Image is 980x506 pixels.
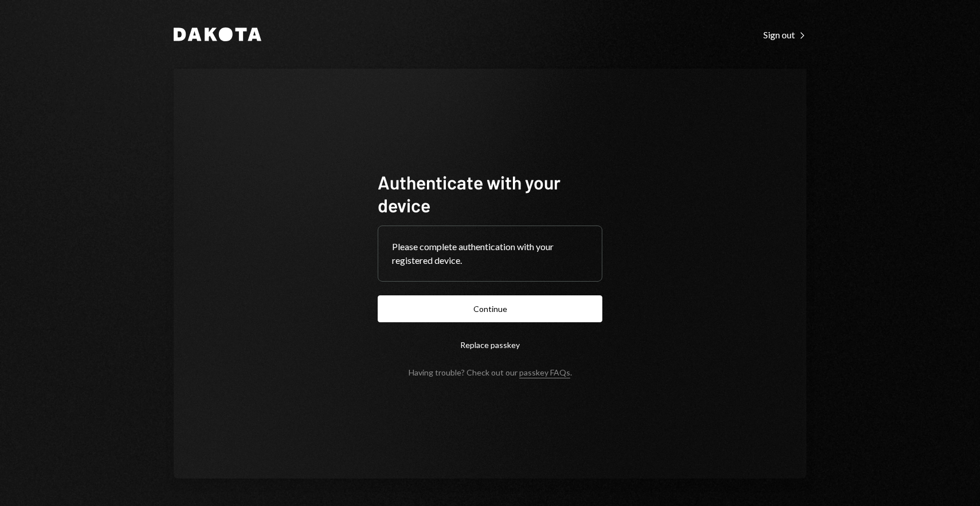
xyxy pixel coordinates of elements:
[763,29,806,41] div: Sign out
[378,295,602,322] button: Continue
[409,367,572,377] div: Having trouble? Check out our .
[392,240,588,267] div: Please complete authentication with your registered device.
[378,171,602,216] h1: Authenticate with your device
[763,28,806,41] a: Sign out
[378,331,602,358] button: Replace passkey
[519,367,570,378] a: passkey FAQs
